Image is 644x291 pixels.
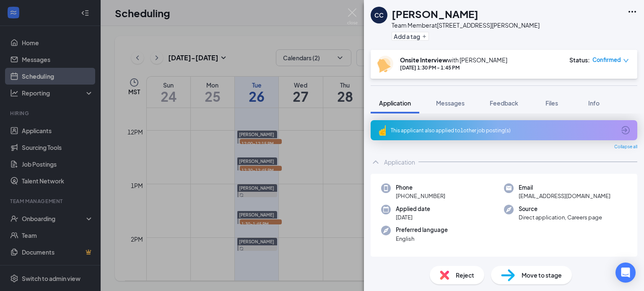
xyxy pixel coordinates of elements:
[519,205,602,213] span: Source
[396,192,445,200] span: [PHONE_NUMBER]
[392,7,478,21] h1: [PERSON_NAME]
[396,234,448,243] span: English
[371,157,381,167] svg: ChevronUp
[392,32,429,41] button: PlusAdd a tag
[392,21,540,29] div: Team Member at [STREET_ADDRESS][PERSON_NAME]
[436,99,465,107] span: Messages
[384,158,415,166] div: Application
[379,99,411,107] span: Application
[623,58,629,64] span: down
[396,205,430,213] span: Applied date
[396,183,445,192] span: Phone
[490,99,518,107] span: Feedback
[519,213,602,221] span: Direct application, Careers page
[400,56,447,64] b: Onsite Interview
[627,7,637,17] svg: Ellipses
[391,127,615,134] div: This applicant also applied to 1 other job posting(s)
[456,270,474,280] span: Reject
[374,11,384,19] div: CC
[621,125,631,135] svg: ArrowCircle
[588,99,600,107] span: Info
[522,270,562,280] span: Move to stage
[396,226,448,234] span: Preferred language
[615,263,636,283] div: Open Intercom Messenger
[519,192,610,200] span: [EMAIL_ADDRESS][DOMAIN_NAME]
[422,34,427,39] svg: Plus
[569,56,590,64] div: Status :
[396,213,430,221] span: [DATE]
[519,183,610,192] span: Email
[545,99,558,107] span: Files
[400,56,507,64] div: with [PERSON_NAME]
[400,64,507,71] div: [DATE] 1:30 PM - 1:45 PM
[592,56,621,64] span: Confirmed
[614,144,637,150] span: Collapse all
